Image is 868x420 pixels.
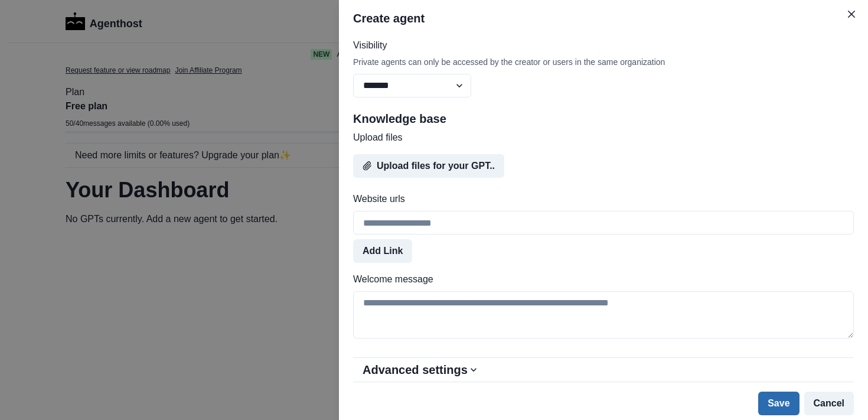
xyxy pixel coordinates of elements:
[353,131,847,145] label: Upload files
[353,112,854,126] h2: Knowledge base
[353,272,847,286] label: Welcome message
[842,5,861,24] button: Close
[353,154,504,178] button: Upload files for your GPT..
[353,38,847,53] label: Visibility
[353,57,854,67] div: Private agents can only be accessed by the creator or users in the same organization
[363,363,468,377] h2: Advanced settings
[353,192,847,206] label: Website urls
[758,392,799,415] button: Save
[353,358,854,382] button: Advanced settings
[804,392,854,415] button: Cancel
[353,239,412,263] button: Add Link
